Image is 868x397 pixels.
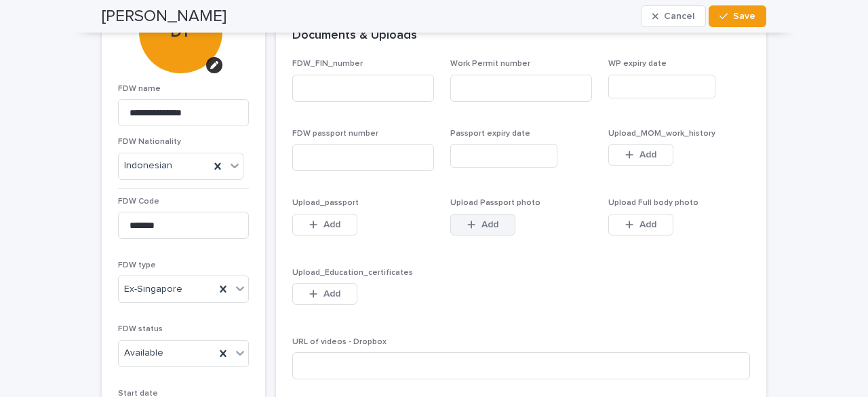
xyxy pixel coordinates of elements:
[124,282,182,297] span: Ex-Singapore
[292,130,378,138] span: FDW passport number
[450,60,530,68] span: Work Permit number
[118,197,159,206] span: FDW Code
[608,199,698,207] span: Upload Full body photo
[709,5,766,27] button: Save
[323,289,340,299] span: Add
[639,220,656,229] span: Add
[292,283,357,305] button: Add
[292,269,413,277] span: Upload_Education_certificates
[118,138,181,146] span: FDW Nationality
[292,29,417,43] h2: Documents & Uploads
[733,12,755,21] span: Save
[118,85,161,93] span: FDW name
[641,5,706,27] button: Cancel
[664,12,694,21] span: Cancel
[292,199,359,207] span: Upload_passport
[450,214,515,235] button: Add
[124,346,163,360] span: Available
[608,60,667,68] span: WP expiry date
[608,130,715,138] span: Upload_MOM_work_history
[292,338,387,346] span: URL of videos - Dropbox
[450,199,540,207] span: Upload Passport photo
[323,220,340,229] span: Add
[639,150,656,159] span: Add
[292,214,357,235] button: Add
[292,60,363,68] span: FDW_FIN_number
[608,144,673,166] button: Add
[118,325,163,333] span: FDW status
[124,160,172,172] span: Indonesian
[102,7,226,26] h2: [PERSON_NAME]
[450,130,530,138] span: Passport expiry date
[608,214,673,235] button: Add
[118,261,156,269] span: FDW type
[481,220,498,229] span: Add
